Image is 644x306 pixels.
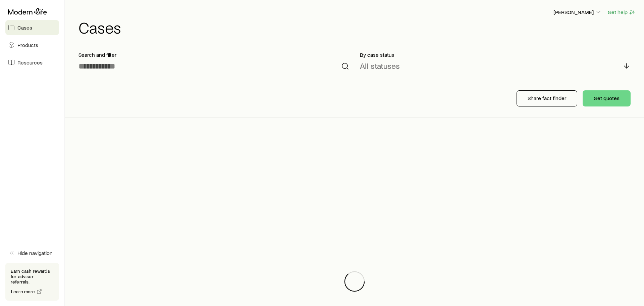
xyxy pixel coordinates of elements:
button: Share fact finder [517,90,577,106]
span: Cases [17,24,32,31]
p: Earn cash rewards for advisor referrals. [11,268,54,285]
a: Products [5,38,59,52]
button: [PERSON_NAME] [553,8,602,16]
button: Get help [607,8,636,16]
span: Learn more [11,289,35,294]
p: [PERSON_NAME] [553,9,602,15]
span: Hide navigation [17,250,53,256]
a: Cases [5,20,59,35]
span: Resources [17,59,43,66]
button: Hide navigation [5,246,59,260]
p: All statuses [360,61,400,71]
a: Resources [5,55,59,70]
h1: Cases [78,19,636,35]
span: Products [17,42,38,48]
p: By case status [360,51,631,58]
p: Share fact finder [528,95,566,101]
p: Search and filter [78,51,349,58]
button: Get quotes [583,90,631,106]
div: Earn cash rewards for advisor referrals.Learn more [5,263,59,301]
